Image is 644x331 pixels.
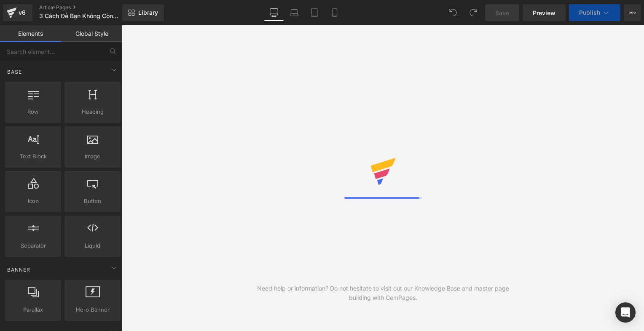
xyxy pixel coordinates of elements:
span: Library [138,9,158,16]
span: Icon [8,197,59,206]
button: Undo [445,4,462,21]
span: Image [67,152,118,161]
span: Parallax [8,305,59,314]
a: Desktop [264,4,284,21]
span: Banner [6,266,31,274]
span: 3 Cách Để Bạn Không Còn Mang Nhiều Việc Về Nhà Mỗi Ngày (+ Rất Dễ Thực Hiện) [39,13,120,19]
button: More [624,4,641,21]
span: Hero Banner [67,305,118,314]
button: Publish [569,4,620,21]
a: v6 [3,4,32,21]
span: Base [6,68,23,76]
span: Separator [8,241,59,250]
div: Need help or information? Do not hesitate to visit out our Knowledge Base and master page buildin... [252,284,514,302]
span: Publish [579,9,600,16]
div: Open Intercom Messenger [615,302,636,323]
a: Article Pages [39,4,136,11]
span: Preview [533,8,555,17]
span: Button [67,197,118,206]
a: New Library [122,4,164,21]
a: Mobile [325,4,345,21]
a: Laptop [284,4,304,21]
div: v6 [17,7,27,18]
span: Row [8,107,59,116]
a: Global Style [61,25,122,42]
span: Heading [67,107,118,116]
button: Redo [465,4,482,21]
span: Text Block [8,152,59,161]
span: Save [495,8,509,17]
a: Preview [523,4,566,21]
span: Liquid [67,241,118,250]
a: Tablet [304,4,325,21]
